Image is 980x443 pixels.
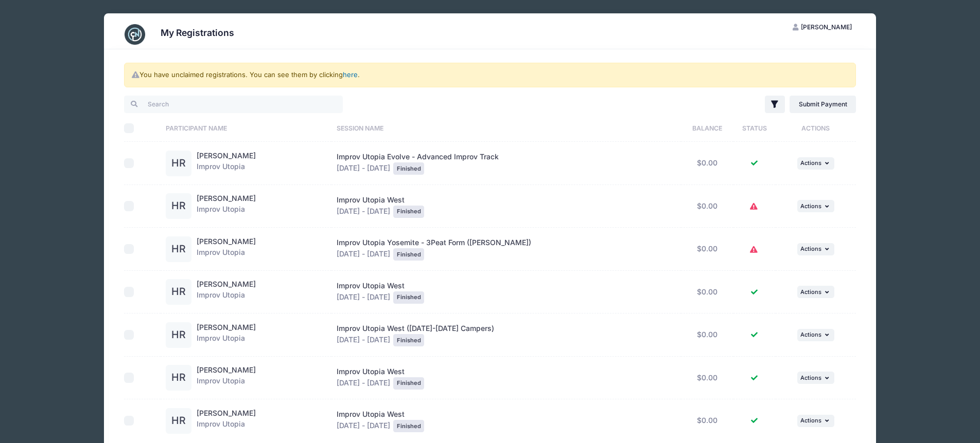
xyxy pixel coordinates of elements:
div: HR [166,193,191,219]
a: HR [166,202,191,211]
td: $0.00 [681,399,733,442]
span: Actions [800,417,821,424]
span: Actions [800,202,821,210]
span: Actions [800,245,821,252]
th: Select All [124,115,161,142]
button: Actions [797,243,834,255]
a: Submit Payment [790,96,856,113]
th: Balance: activate to sort column ascending [681,115,733,142]
div: Improv Utopia [197,322,256,348]
span: Actions [800,331,821,338]
div: Finished [393,377,424,390]
button: Actions [797,157,834,170]
div: Finished [393,248,424,261]
button: Actions [797,286,834,298]
td: $0.00 [681,142,733,185]
a: HR [166,288,191,297]
div: Improv Utopia [197,365,256,391]
span: Improv Utopia West ([DATE]-[DATE] Campers) [337,324,494,333]
button: Actions [797,329,834,341]
span: [PERSON_NAME] [801,23,852,31]
div: [DATE] - [DATE] [337,409,676,432]
button: [PERSON_NAME] [784,19,861,36]
div: Improv Utopia [197,193,256,219]
th: Actions: activate to sort column ascending [776,115,856,142]
a: [PERSON_NAME] [197,151,256,160]
span: Improv Utopia West [337,410,405,418]
div: [DATE] - [DATE] [337,237,676,261]
div: Finished [393,206,424,218]
div: [DATE] - [DATE] [337,323,676,346]
span: Improv Utopia West [337,195,405,204]
span: Improv Utopia West [337,281,405,290]
a: [PERSON_NAME] [197,409,256,417]
div: Finished [393,334,424,346]
a: here [343,70,358,79]
span: Actions [800,374,821,381]
th: Session Name: activate to sort column ascending [331,115,681,142]
input: Search [124,96,343,113]
div: Finished [393,420,424,432]
td: $0.00 [681,357,733,400]
div: [DATE] - [DATE] [337,152,676,175]
a: HR [166,331,191,340]
div: Finished [393,162,424,175]
button: Actions [797,415,834,427]
div: [DATE] - [DATE] [337,195,676,218]
a: [PERSON_NAME] [197,194,256,202]
div: HR [166,279,191,305]
a: [PERSON_NAME] [197,237,256,246]
img: CampNetwork [125,24,145,45]
a: HR [166,417,191,426]
td: $0.00 [681,271,733,314]
button: Actions [797,372,834,384]
a: [PERSON_NAME] [197,365,256,374]
div: Finished [393,291,424,304]
div: Improv Utopia [197,408,256,434]
div: HR [166,236,191,262]
button: Actions [797,200,834,212]
div: Improv Utopia [197,236,256,262]
div: Improv Utopia [197,151,256,176]
h3: My Registrations [161,27,234,38]
div: Improv Utopia [197,279,256,305]
span: Improv Utopia Yosemite - 3Peat Form ([PERSON_NAME]) [337,238,531,247]
a: [PERSON_NAME] [197,280,256,288]
td: $0.00 [681,228,733,271]
th: Participant Name: activate to sort column ascending [161,115,331,142]
div: HR [166,322,191,348]
a: HR [166,245,191,254]
td: $0.00 [681,185,733,228]
div: HR [166,365,191,391]
div: HR [166,408,191,434]
span: Actions [800,159,821,167]
a: HR [166,374,191,382]
a: HR [166,159,191,168]
div: HR [166,151,191,176]
div: You have unclaimed registrations. You can see them by clicking . [124,63,856,87]
span: Actions [800,288,821,296]
div: [DATE] - [DATE] [337,281,676,304]
a: [PERSON_NAME] [197,323,256,331]
td: $0.00 [681,313,733,357]
div: [DATE] - [DATE] [337,366,676,390]
th: Status: activate to sort column ascending [733,115,776,142]
span: Improv Utopia Evolve - Advanced Improv Track [337,152,499,161]
span: Improv Utopia West [337,367,405,376]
